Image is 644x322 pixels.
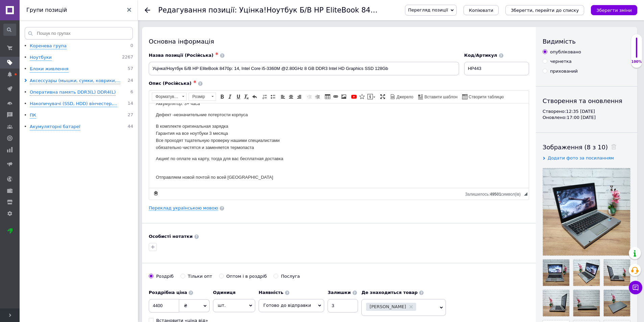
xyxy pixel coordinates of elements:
[189,93,209,100] span: Розмір
[461,93,505,100] a: Створити таблицю
[550,68,578,74] div: прихований
[149,299,179,313] input: 0
[226,273,267,279] div: Оптом і в роздріб
[263,303,311,308] span: Готово до відправки
[543,115,630,121] div: Оновлено: 17:00 [DATE]
[235,93,242,100] a: Підкреслений (Ctrl+U)
[215,52,218,56] span: ✱
[369,304,406,309] span: [PERSON_NAME]
[7,52,373,59] p: Акция! по оплате на карту, тогда для вас бесплатная доставка
[30,89,116,96] div: Оперативна память DDR3(L) DDR4(L)
[218,93,226,100] a: Жирний (Ctrl+B)
[543,37,630,46] div: Видимість
[505,5,584,15] button: Зберегти, перейти до списку
[213,290,236,295] b: Одиниця
[408,7,448,13] span: Перегляд позиції
[145,7,150,13] div: Повернутися назад
[30,66,69,72] div: Блоки живлення
[149,103,529,188] iframe: Редактор, C374DCA0-EE13-40AD-9606-DD8F94591216
[629,281,642,294] button: Чат з покупцем
[465,190,524,197] div: Кiлькiсть символiв
[152,93,187,101] a: Форматування
[550,58,572,65] div: чернетка
[314,93,321,100] a: Збільшити відступ
[189,93,216,101] a: Розмір
[127,112,133,119] span: 27
[295,93,303,100] a: По правому краю
[328,299,358,313] input: -
[424,94,458,100] span: Вставити шаблон
[25,27,133,40] input: Пошук по групах
[226,93,234,100] a: Курсив (Ctrl+I)
[7,20,373,48] p: В комплекте оригинальная зарядка Гарантия на все ноутбуки 3 месяца Все проходят тщательную провер...
[543,97,630,105] div: Створення та оновлення
[149,234,193,239] b: Особисті нотатки
[149,81,192,86] span: Опис (Російська)
[543,143,630,151] div: Зображення (8 з 10)
[127,101,133,107] span: 14
[361,290,418,295] b: Де знаходиться товар
[490,192,501,197] span: 49501
[417,93,459,100] a: Вставити шаблон
[281,273,300,279] div: Послуга
[7,64,373,78] p: Отправляем новой почтой по всей [GEOGRAPHIC_DATA]
[127,124,133,130] span: 44
[269,93,277,100] a: Вставити/видалити маркований список
[511,8,579,13] i: Зберегти, перейти до списку
[30,101,117,107] div: Накопичувачі (SSD, HDD) вінчестер,...
[596,8,632,13] i: Зберегти зміни
[469,8,493,13] span: Копіювати
[184,303,187,308] span: ₴
[631,34,642,68] div: 100% Якість заповнення
[149,53,214,58] span: Назва позиції (Російська)
[149,290,187,295] b: Роздрібна ціна
[306,93,313,100] a: Зменшити відступ
[328,290,351,295] b: Залишки
[152,190,160,197] a: Зробити резервну копію зараз
[548,155,614,160] span: Додати фото за посиланням
[213,299,255,312] span: шт.
[149,205,218,211] a: Переклад українською мовою
[350,93,358,100] a: Додати відео з YouTube
[332,93,339,100] a: Вставити/Редагувати посилання (Ctrl+L)
[149,37,529,46] div: Основна інформація
[30,112,36,119] div: ПК
[149,62,459,75] input: Наприклад, H&M жіноча сукня зелена 38 розмір вечірня максі з блискітками
[279,93,287,100] a: По лівому краю
[287,93,295,100] a: По центру
[243,93,250,100] a: Видалити форматування
[463,5,499,15] button: Копіювати
[30,78,120,84] div: Аксессуары (мышки, сумки, коврики,...
[543,108,630,115] div: Створено: 12:35 [DATE]
[251,93,258,100] a: Повернути (Ctrl+Z)
[261,93,268,100] a: Вставити/видалити нумерований список
[524,192,527,196] span: Потягніть для зміни розмірів
[122,54,133,61] span: 2267
[591,5,637,15] button: Зберегти зміни
[379,93,386,100] a: Максимізувати
[156,273,174,279] div: Роздріб
[366,93,376,100] a: Вставити повідомлення
[193,80,196,84] span: ✱
[127,78,133,84] span: 24
[340,93,348,100] a: Зображення
[130,89,133,96] span: 6
[7,8,373,15] p: Дефект -незначительние потертости корпуса
[30,124,80,130] div: Акумуляторні батареї
[30,54,52,61] div: Ноутбуки
[324,93,331,100] a: Таблиця
[188,273,212,279] div: Тільки опт
[389,93,414,100] a: Джерело
[464,53,497,58] span: Код/Артикул
[631,59,642,64] div: 100%
[550,49,581,55] div: опубліковано
[152,93,180,100] span: Форматування
[468,94,504,100] span: Створити таблицю
[130,43,133,49] span: 0
[30,43,67,49] div: Коренева група
[127,66,133,72] span: 57
[358,93,366,100] a: Вставити іконку
[396,94,413,100] span: Джерело
[259,290,283,295] b: Наявність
